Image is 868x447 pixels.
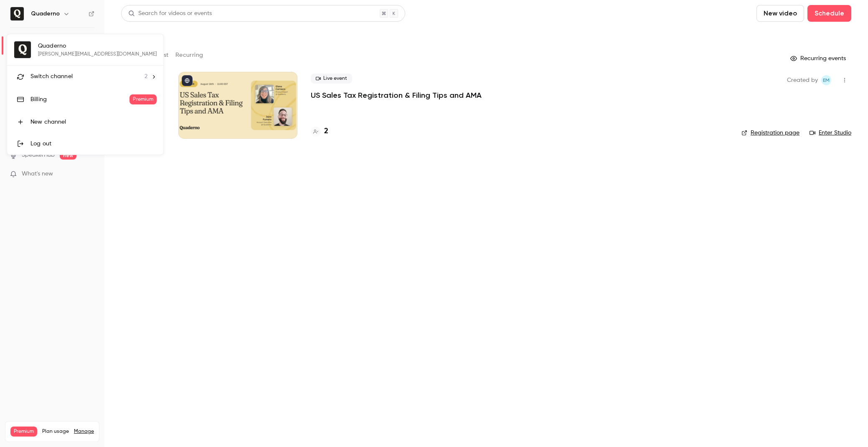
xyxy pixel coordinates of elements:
div: Log out [30,140,157,148]
span: Premium [129,94,157,104]
span: 2 [145,72,147,81]
div: New channel [30,118,157,126]
div: Billing [30,95,129,104]
span: Switch channel [30,72,73,81]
